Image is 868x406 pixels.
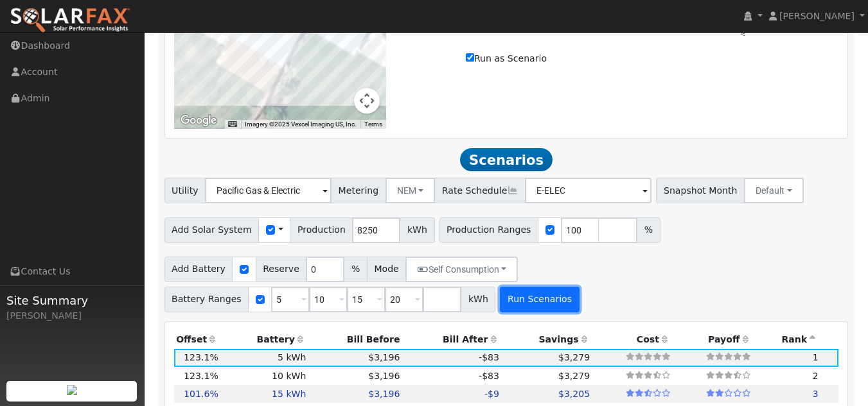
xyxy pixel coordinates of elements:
[479,371,499,381] span: -$83
[813,389,819,399] span: 3
[164,178,206,203] span: Utility
[67,385,77,395] img: retrieve
[656,178,745,203] span: Snapshot Month
[164,287,249,312] span: Battery Ranges
[174,331,221,349] th: Offset
[220,331,308,349] th: Battery
[460,148,552,171] span: Scenarios
[228,120,237,129] button: Keyboard shortcuts
[637,334,659,344] span: Cost
[367,257,406,282] span: Mode
[813,371,819,381] span: 2
[184,371,218,381] span: 123.1%
[708,334,740,344] span: Payoff
[331,178,386,203] span: Metering
[164,217,260,243] span: Add Solar System
[525,178,651,203] input: Select a Rate Schedule
[402,331,502,349] th: Bill After
[220,349,308,367] td: 5 kWh
[368,371,400,381] span: $3,196
[558,389,590,399] span: $3,205
[781,334,807,344] span: Rank
[558,371,590,381] span: $3,279
[405,257,518,282] button: Self Consumption
[256,257,307,282] span: Reserve
[164,257,233,282] span: Add Battery
[466,53,474,62] input: Run as Scenario
[368,352,400,362] span: $3,196
[177,112,220,129] a: Open this area in Google Maps (opens a new window)
[813,352,819,362] span: 1
[439,217,538,243] span: Production Ranges
[461,287,495,312] span: kWh
[354,88,380,114] button: Map camera controls
[290,217,353,243] span: Production
[466,52,547,65] label: Run as Scenario
[558,352,590,362] span: $3,279
[385,178,436,203] button: NEM
[184,389,218,399] span: 101.6%
[245,121,357,128] span: Imagery ©2025 Vexcel Imaging US, Inc.
[6,309,137,323] div: [PERSON_NAME]
[364,121,382,128] a: Terms (opens in new tab)
[220,385,308,403] td: 15 kWh
[484,389,499,399] span: -$9
[308,331,402,349] th: Bill Before
[220,367,308,385] td: 10 kWh
[538,334,578,344] span: Savings
[400,217,434,243] span: kWh
[10,7,130,34] img: SolarFax
[6,292,137,309] span: Site Summary
[184,352,218,362] span: 123.1%
[637,217,660,243] span: %
[344,257,367,282] span: %
[779,11,855,21] span: [PERSON_NAME]
[744,178,804,203] button: Default
[177,112,220,129] img: Google
[205,178,332,203] input: Select a Utility
[434,178,526,203] span: Rate Schedule
[479,352,499,362] span: -$83
[500,287,579,312] button: Run Scenarios
[368,389,400,399] span: $3,196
